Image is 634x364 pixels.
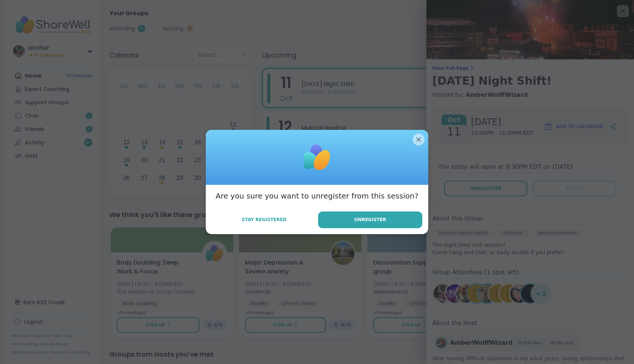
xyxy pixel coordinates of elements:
[215,191,418,201] h3: Are you sure you want to unregister from this session?
[318,211,422,228] button: Unregister
[242,216,287,223] span: Stay Registered
[354,216,386,223] span: Unregister
[212,212,317,227] button: Stay Registered
[298,139,336,176] img: ShareWell Logomark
